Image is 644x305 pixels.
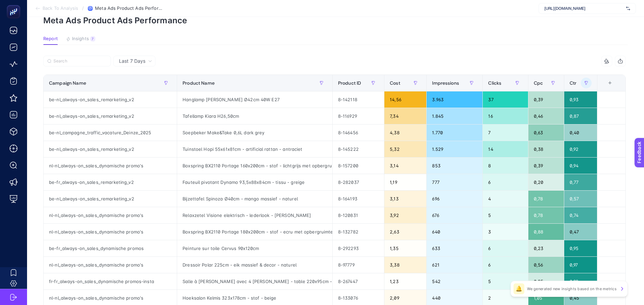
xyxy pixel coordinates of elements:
[333,158,384,174] div: 8-157200
[82,5,84,11] span: /
[564,158,597,174] div: 0,94
[564,191,597,207] div: 0,57
[564,257,597,273] div: 0,97
[384,124,426,141] div: 4,38
[53,59,107,64] input: Search
[483,257,528,273] div: 6
[564,273,597,289] div: 0,92
[483,91,528,108] div: 37
[528,240,564,256] div: 0,23
[483,158,528,174] div: 8
[44,240,177,256] div: be-fr_always-on_sales_dynamische promos
[483,240,528,256] div: 6
[333,108,384,124] div: 8-116929
[44,191,177,207] div: be-nl_always-on_sales_remarketing_v2
[564,108,597,124] div: 0,87
[44,257,177,273] div: nl-nl_always-on_sales_dynamische promo's
[333,141,384,157] div: 8-145222
[483,108,528,124] div: 16
[44,158,177,174] div: nl-nl_always-on_sales_dynamische promo's
[427,108,482,124] div: 1.845
[488,80,501,86] span: Clicks
[384,224,426,240] div: 2,63
[483,124,528,141] div: 7
[544,6,623,11] span: [URL][DOMAIN_NAME]
[44,207,177,223] div: nl-nl_always-on_sales_dynamische promo's
[44,224,177,240] div: nl-nl_always-on_sales_dynamische promo's
[384,240,426,256] div: 1,35
[483,174,528,190] div: 6
[177,191,332,207] div: Bijzettafel Spinoza Ø40cm - mango massief - naturel
[427,158,482,174] div: 853
[43,16,628,25] p: Meta Ads Product Ads Performance
[427,257,482,273] div: 621
[90,36,95,41] div: 7
[534,80,543,86] span: Cpc
[338,80,361,86] span: Product ID
[177,91,332,108] div: Hanglamp [PERSON_NAME] Ø42cm 40W E27
[333,124,384,141] div: 8-146456
[72,36,89,41] span: Insights
[384,91,426,108] div: 14,56
[384,158,426,174] div: 3,14
[528,174,564,190] div: 0,20
[483,273,528,289] div: 5
[384,141,426,157] div: 5,32
[626,5,630,12] img: svg%3e
[177,174,332,190] div: Fauteuil pivotant Dynamo 93,5x88x84cm - tissu - greige
[177,141,332,157] div: Tuinstoel Hopi 55x61x81cm - artificial rattan - antraciet
[528,124,564,141] div: 0,63
[528,191,564,207] div: 0,78
[527,286,617,292] p: We generated new insights based on the metrics
[528,158,564,174] div: 0,39
[119,58,145,64] span: Last 7 Days
[333,240,384,256] div: 8-292293
[44,124,177,141] div: be-nl_campagne_traffic_vacature_Deinze_2025
[49,80,86,86] span: Campaign Name
[384,191,426,207] div: 3,13
[44,108,177,124] div: be-nl_always-on_sales_remarketing_v2
[183,80,215,86] span: Product Name
[432,80,459,86] span: Impressions
[483,207,528,223] div: 5
[44,141,177,157] div: be-nl_always-on_sales_remarketing_v2
[333,207,384,223] div: 8-120831
[177,240,332,256] div: Peinture sur toile Cervus 90x120cm
[528,273,564,289] div: 0,25
[427,240,482,256] div: 633
[177,273,332,289] div: Salle à [PERSON_NAME] avec 4 [PERSON_NAME] - table 220x95cm - buffet 225cm - vitrine 126cm
[483,191,528,207] div: 4
[384,207,426,223] div: 3,92
[564,207,597,223] div: 0,74
[384,273,426,289] div: 1,23
[564,124,597,141] div: 0,40
[4,2,26,7] span: Feedback
[528,207,564,223] div: 0,78
[333,174,384,190] div: 8-282037
[44,174,177,190] div: be-fr_always-on_sales_remarketing_v2
[177,257,332,273] div: Dressoir Polar 225cm - eik massief & decor - naturel
[333,224,384,240] div: 8-132782
[564,224,597,240] div: 0,47
[384,257,426,273] div: 3,38
[570,80,576,86] span: Ctr
[564,174,597,190] div: 0,77
[44,91,177,108] div: be-nl_always-on_sales_remarketing_v2
[44,273,177,289] div: fr-fr_always-on_sales_dynamische promos-insta
[483,141,528,157] div: 14
[333,273,384,289] div: 8-267447
[43,6,78,11] span: Back To Analysis
[528,257,564,273] div: 0,56
[384,174,426,190] div: 1,19
[177,207,332,223] div: Relaxzetel Visione elektrisch - lederlook - [PERSON_NAME]
[427,174,482,190] div: 777
[427,207,482,223] div: 676
[528,108,564,124] div: 0,46
[564,240,597,256] div: 0,95
[603,80,608,95] div: 8 items selected
[177,124,332,141] div: Soepbeker Make&Take 0,6L dark grey
[384,108,426,124] div: 7,34
[177,158,332,174] div: Boxspring BX2110 Portage 160x200cm - stof - lichtgrijs met opbergruimte
[528,224,564,240] div: 0,88
[427,141,482,157] div: 1.529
